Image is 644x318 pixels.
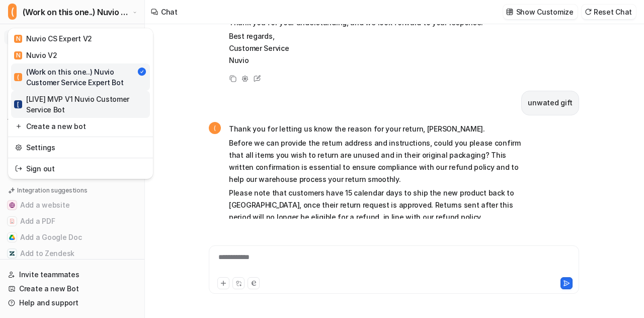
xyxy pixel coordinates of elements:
[11,139,150,156] a: Settings
[15,163,22,174] img: reset
[14,35,22,43] span: N
[14,67,137,88] div: (Work on this one..) Nuvio Customer Service Expert Bot
[14,50,57,60] div: Nuvio V2
[11,160,150,177] a: Sign out
[14,73,22,81] span: (
[14,51,22,59] span: N
[11,118,150,135] a: Create a new bot
[14,33,92,44] div: Nuvio CS Expert V2
[15,121,22,132] img: reset
[23,5,130,19] span: (Work on this one..) Nuvio Customer Service Expert Bot
[14,100,22,108] span: [
[8,4,17,20] span: (
[15,142,22,153] img: reset
[8,28,153,179] div: ((Work on this one..) Nuvio Customer Service Expert Bot
[14,94,147,115] div: [LIVE] MVP V1 Nuvio Customer Service Bot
